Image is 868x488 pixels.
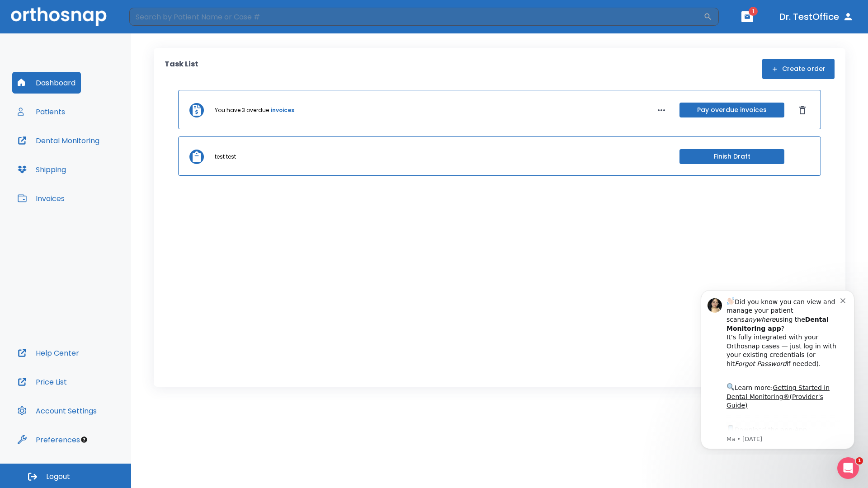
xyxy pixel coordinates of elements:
[776,9,857,25] button: Dr. TestOffice
[12,188,70,209] button: Invoices
[271,106,294,114] a: invoices
[12,130,105,151] button: Dental Monitoring
[12,159,71,180] button: Shipping
[80,436,88,444] div: Tooltip anchor
[215,106,269,114] p: You have 3 overdue
[837,457,859,479] iframe: Intercom live chat
[46,472,70,482] span: Logout
[12,429,85,450] button: Preferences
[12,371,72,393] button: Price List
[11,7,107,26] img: Orthosnap
[39,144,120,160] a: App Store
[12,342,85,364] button: Help Center
[12,101,71,122] button: Patients
[762,59,835,79] button: Create order
[679,149,784,164] button: Finish Draft
[215,153,236,161] p: test test
[856,457,863,465] span: 1
[129,8,703,26] input: Search by Patient Name or Case #
[39,153,153,161] p: Message from Ma, sent 6w ago
[12,72,81,94] button: Dashboard
[12,400,102,422] button: Account Settings
[687,282,868,455] iframe: Intercom notifications message
[39,142,153,188] div: Download the app: | ​ Let us know if you need help getting started!
[795,103,810,117] button: Dismiss
[165,59,198,79] p: Task List
[153,14,160,21] button: Dismiss notification
[749,7,758,16] span: 1
[679,103,784,117] button: Pay overdue invoices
